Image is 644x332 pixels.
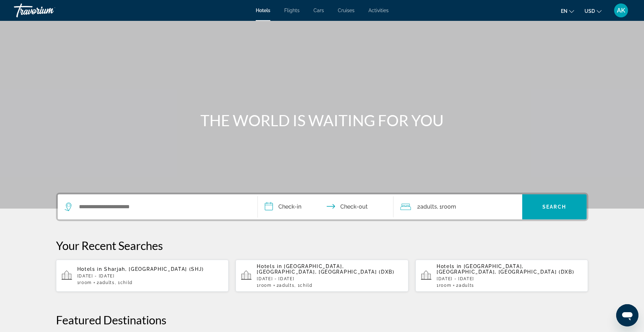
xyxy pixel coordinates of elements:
[58,194,587,219] div: Search widget
[104,266,204,272] span: Sharjah, [GEOGRAPHIC_DATA] (SHJ)
[97,280,115,285] span: 2
[437,202,456,212] span: , 1
[257,264,282,269] span: Hotels in
[56,313,588,327] h2: Featured Destinations
[459,283,474,288] span: Adults
[368,8,389,13] a: Activities
[294,283,312,288] span: , 1
[56,238,588,252] p: Your Recent Searches
[437,264,462,269] span: Hotels in
[417,202,437,212] span: 2
[616,304,638,326] iframe: Кнопка запуска окна обмена сообщениями
[279,283,294,288] span: Adults
[14,1,84,19] a: Travorium
[561,8,567,14] span: en
[56,259,229,292] button: Hotels in Sharjah, [GEOGRAPHIC_DATA] (SHJ)[DATE] - [DATE]1Room2Adults, 1Child
[415,259,588,292] button: Hotels in [GEOGRAPHIC_DATA], [GEOGRAPHIC_DATA], [GEOGRAPHIC_DATA] (DXB)[DATE] - [DATE]1Room2Adults
[256,8,270,13] a: Hotels
[79,280,92,285] span: Room
[257,264,395,275] span: [GEOGRAPHIC_DATA], [GEOGRAPHIC_DATA], [GEOGRAPHIC_DATA] (DXB)
[456,283,474,288] span: 2
[236,259,408,292] button: Hotels in [GEOGRAPHIC_DATA], [GEOGRAPHIC_DATA], [GEOGRAPHIC_DATA] (DXB)[DATE] - [DATE]1Room2Adult...
[442,203,456,210] span: Room
[300,283,312,288] span: Child
[393,194,522,219] button: Travelers: 2 adults, 0 children
[257,283,271,288] span: 1
[259,283,272,288] span: Room
[115,280,133,285] span: , 1
[313,8,324,13] a: Cars
[542,204,566,210] span: Search
[258,194,393,219] button: Check in and out dates
[585,6,602,16] button: Change currency
[437,276,583,281] p: [DATE] - [DATE]
[437,264,574,275] span: [GEOGRAPHIC_DATA], [GEOGRAPHIC_DATA], [GEOGRAPHIC_DATA] (DXB)
[192,111,453,129] h1: THE WORLD IS WAITING FOR YOU
[100,280,115,285] span: Adults
[77,274,223,278] p: [DATE] - [DATE]
[585,8,595,14] span: USD
[257,276,403,281] p: [DATE] - [DATE]
[77,266,102,272] span: Hotels in
[617,7,625,14] span: AK
[439,283,452,288] span: Room
[437,283,451,288] span: 1
[561,6,574,16] button: Change language
[612,3,630,18] button: User Menu
[338,8,355,13] a: Cruises
[522,194,587,219] button: Search
[284,8,300,13] a: Flights
[77,280,92,285] span: 1
[277,283,295,288] span: 2
[420,203,437,210] span: Adults
[120,280,133,285] span: Child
